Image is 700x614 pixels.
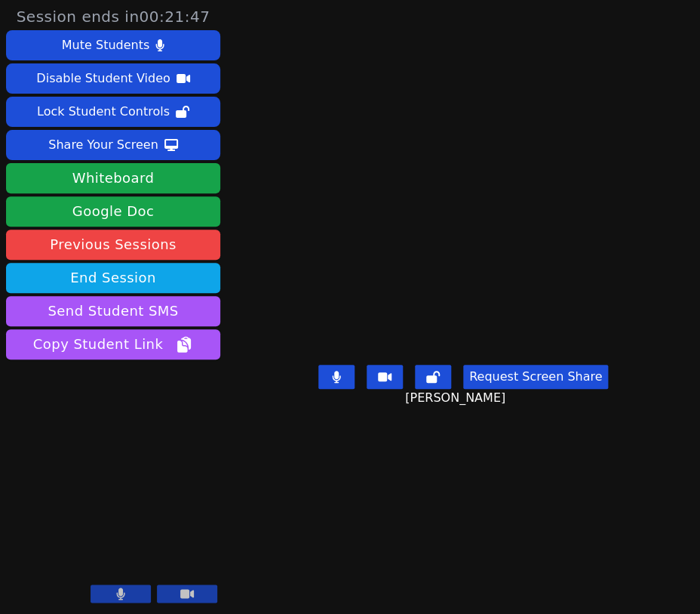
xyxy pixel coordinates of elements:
button: Mute Students [6,30,220,60]
button: Disable Student Video [6,63,220,94]
a: Previous Sessions [6,230,220,260]
div: Lock Student Controls [37,100,170,124]
div: Mute Students [62,33,149,57]
span: Session ends in [17,6,210,27]
button: Send Student SMS [6,296,220,326]
span: [PERSON_NAME] [405,389,509,407]
button: Request Screen Share [463,365,608,389]
button: Lock Student Controls [6,97,220,127]
span: Copy Student Link [33,334,193,355]
div: Disable Student Video [36,66,170,91]
time: 00:21:47 [140,8,210,26]
button: Copy Student Link [6,329,220,359]
button: End Session [6,263,220,293]
button: Share Your Screen [6,130,220,160]
a: Google Doc [6,196,220,227]
div: Share Your Screen [48,133,158,157]
button: Whiteboard [6,163,220,193]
